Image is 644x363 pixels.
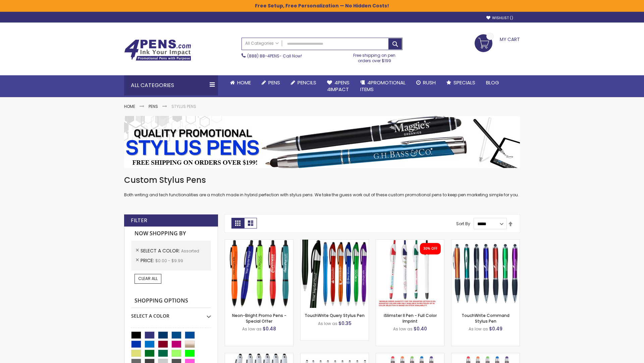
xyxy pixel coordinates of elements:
[131,308,211,319] div: Select A Color
[124,175,520,198] div: Both writing and tech functionalities are a match made in hybrid perfection with stylus pens. We ...
[181,248,199,254] span: Assorted
[135,274,161,283] a: Clear All
[441,75,481,90] a: Specials
[376,239,444,245] a: iSlimster II - Full Color-Assorted
[285,75,322,90] a: Pencils
[225,240,293,308] img: Neon-Bright Promo Pens-Assorted
[481,75,504,90] a: Blog
[242,326,262,332] span: As low as
[298,79,316,86] span: Pencils
[141,257,155,264] span: Price
[338,320,352,327] span: $0.35
[486,15,513,21] a: Wishlist
[453,79,475,86] span: Specials
[411,75,441,90] a: Rush
[423,246,437,251] div: 30% OFF
[225,75,256,90] a: Home
[225,239,293,245] a: Neon-Bright Promo Pens-Assorted
[131,217,147,224] strong: Filter
[141,247,181,254] span: Select A Color
[301,353,369,359] a: Stiletto Advertising Stylus Pens-Assorted
[301,239,369,245] a: TouchWrite Query Stylus Pen-Assorted
[376,240,444,308] img: iSlimster II - Full Color-Assorted
[138,276,158,281] span: Clear All
[231,218,244,229] strong: Grid
[318,321,337,326] span: As low as
[414,325,427,332] span: $0.40
[486,79,499,86] span: Blog
[245,41,279,46] span: All Categories
[355,75,411,97] a: 4PROMOTIONALITEMS
[451,240,520,308] img: TouchWrite Command Stylus Pen-Assorted
[256,75,285,90] a: Pens
[469,326,488,332] span: As low as
[237,79,251,86] span: Home
[489,325,502,332] span: $0.49
[149,104,158,109] a: Pens
[305,313,365,318] a: TouchWrite Query Stylus Pen
[376,353,444,359] a: Islander Softy Gel Pen with Stylus-Assorted
[451,353,520,359] a: Islander Softy Gel with Stylus - ColorJet Imprint-Assorted
[360,79,406,93] span: 4PROMOTIONAL ITEMS
[456,221,470,227] label: Sort By
[225,353,293,359] a: Kimberly Logo Stylus Pens-Assorted
[131,227,211,241] strong: Now Shopping by
[247,53,302,59] span: - Call Now!
[124,75,218,95] div: All Categories
[393,326,413,332] span: As low as
[171,104,196,109] strong: Stylus Pens
[155,258,183,264] span: $0.00 - $9.99
[263,325,276,332] span: $0.48
[124,116,520,168] img: Stylus Pens
[242,38,282,49] a: All Categories
[247,53,279,59] a: (888) 88-4PENS
[451,239,520,245] a: TouchWrite Command Stylus Pen-Assorted
[327,79,350,93] span: 4Pens 4impact
[322,75,355,97] a: 4Pens4impact
[124,104,135,109] a: Home
[124,39,191,61] img: 4Pens Custom Pens and Promotional Products
[423,79,436,86] span: Rush
[232,313,286,324] a: Neon-Bright Promo Pens - Special Offer
[268,79,280,86] span: Pens
[384,313,437,324] a: iSlimster II Pen - Full Color Imprint
[301,240,369,308] img: TouchWrite Query Stylus Pen-Assorted
[346,50,403,64] div: Free shipping on pen orders over $199
[124,175,520,186] h1: Custom Stylus Pens
[462,313,509,324] a: TouchWrite Command Stylus Pen
[131,294,211,308] strong: Shopping Options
